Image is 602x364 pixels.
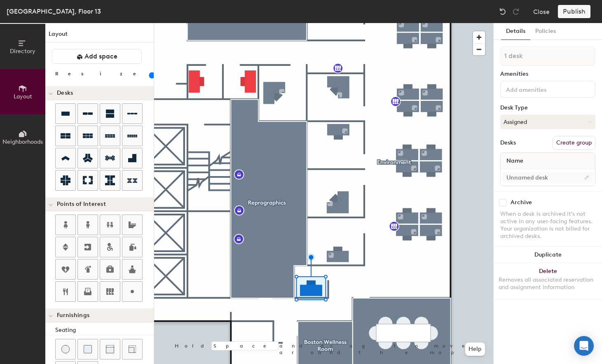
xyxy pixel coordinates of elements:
[500,114,595,129] button: Assigned
[502,172,593,183] input: Unnamed desk
[7,6,101,16] div: [GEOGRAPHIC_DATA], Floor 13
[55,70,146,77] div: Resize
[122,339,143,359] button: Couch (corner)
[500,105,595,111] div: Desk Type
[55,326,154,335] div: Seating
[465,343,485,356] button: Help
[77,339,98,359] button: Cushion
[494,263,602,299] button: DeleteRemoves all associated reservation and assignment information
[499,276,597,291] div: Removes all associated reservation and assignment information
[502,154,527,168] span: Name
[494,247,602,263] button: Duplicate
[511,199,532,206] div: Archive
[574,336,594,356] div: Open Intercom Messenger
[52,49,142,64] button: Add space
[10,48,35,55] span: Directory
[57,201,106,208] span: Points of Interest
[57,312,89,319] span: Furnishings
[106,345,114,353] img: Couch (middle)
[553,136,595,150] button: Create group
[84,345,92,353] img: Cushion
[500,210,595,240] div: When a desk is archived it's not active in any user-facing features. Your organization is not bil...
[45,30,154,42] h1: Layout
[533,5,550,18] button: Close
[499,7,507,16] img: Undo
[500,71,595,77] div: Amenities
[501,23,530,40] button: Details
[530,23,561,40] button: Policies
[504,84,579,94] input: Add amenities
[128,345,136,353] img: Couch (corner)
[2,138,43,145] span: Neighborhoods
[84,52,117,61] span: Add space
[100,339,120,359] button: Couch (middle)
[61,345,70,353] img: Stool
[14,93,32,100] span: Layout
[500,140,516,146] div: Desks
[57,90,73,96] span: Desks
[55,339,76,359] button: Stool
[512,7,520,16] img: Redo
